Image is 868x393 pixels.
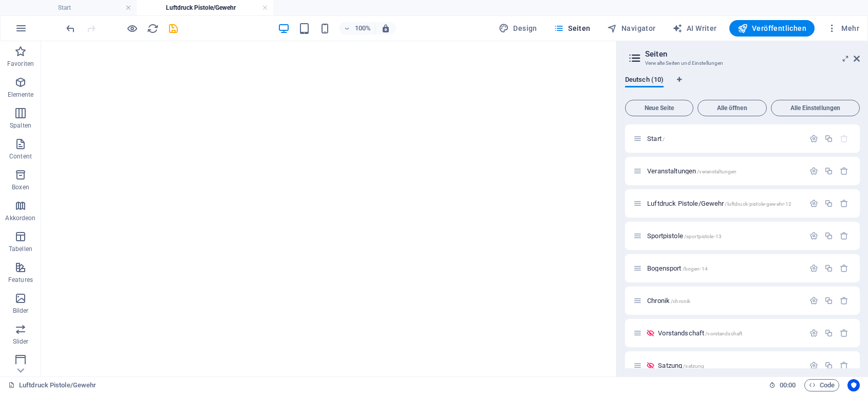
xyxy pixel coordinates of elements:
span: Alle Einstellungen [776,105,855,111]
span: Klick, um Seite zu öffnen [658,362,704,369]
span: Klick, um Seite zu öffnen [647,135,665,142]
p: Elemente [8,91,34,99]
p: Spalten [10,121,31,130]
a: Klick, um Auswahl aufzuheben. Doppelklick öffnet Seitenverwaltung [8,379,96,391]
div: Die Startseite kann nicht gelöscht werden [840,134,848,143]
span: Neue Seite [630,105,689,111]
span: Code [809,379,835,391]
button: undo [64,22,77,34]
h4: Luftdruck Pistole/Gewehr [137,2,273,13]
div: Entfernen [840,167,848,175]
span: /bogen-14 [683,266,708,272]
div: Entfernen [840,329,848,337]
button: Klicke hier, um den Vorschau-Modus zu verlassen [126,22,138,34]
button: save [167,22,179,34]
div: Einstellungen [809,264,818,273]
span: /veranstaltungen [697,169,737,174]
span: Klick, um Seite zu öffnen [647,264,708,272]
i: Rückgängig: Elemente verschieben (Strg+Z) [65,23,77,34]
p: Features [8,276,33,284]
p: Bilder [13,307,29,315]
div: Chronik/chronik [644,297,804,304]
span: /sportpistole-13 [684,234,722,239]
span: /satzung [683,363,704,369]
span: Sportpistole [647,232,722,240]
div: Veranstaltungen/veranstaltungen [644,168,804,174]
p: Tabellen [9,245,32,253]
h6: 100% [354,22,371,34]
span: Alle öffnen [702,105,762,111]
button: Usercentrics [847,379,860,391]
div: Einstellungen [809,296,818,305]
div: Duplizieren [824,231,833,240]
span: Luftdruck Pistole/Gewehr [647,200,791,207]
button: Veröffentlichen [729,20,815,37]
span: 00 00 [780,379,796,391]
div: Duplizieren [824,329,833,337]
div: Einstellungen [809,361,818,370]
span: AI Writer [672,23,717,33]
p: Boxen [12,183,29,191]
div: Einstellungen [809,231,818,240]
button: Alle Einstellungen [771,100,860,116]
button: reload [146,22,159,34]
i: Save (Ctrl+S) [167,23,179,34]
div: Entfernen [840,231,848,240]
button: AI Writer [668,20,721,37]
div: Einstellungen [809,329,818,337]
span: /chronik [671,298,690,304]
h6: Session-Zeit [769,379,796,391]
button: 100% [339,22,375,34]
p: Content [9,152,32,160]
h2: Seiten [645,49,860,59]
div: Duplizieren [824,296,833,305]
span: Vorstandschaft [658,329,742,337]
h3: Verwalte Seiten und Einstellungen [645,59,839,68]
div: Einstellungen [809,134,818,143]
button: Code [804,379,839,391]
button: Seiten [550,20,595,37]
div: Entfernen [840,296,848,305]
span: Seiten [554,23,591,33]
p: Slider [13,337,29,346]
span: Klick, um Seite zu öffnen [647,167,737,175]
span: Deutsch (10) [625,74,664,88]
button: Neue Seite [625,100,693,116]
button: Alle öffnen [697,100,767,116]
div: Einstellungen [809,199,818,208]
span: Mehr [827,23,859,33]
div: Sprachen-Tabs [625,76,860,96]
div: Start/ [644,135,804,142]
span: / [663,136,665,142]
div: Duplizieren [824,199,833,208]
div: Bogensport/bogen-14 [644,265,804,272]
span: Navigator [607,23,656,33]
div: Einstellungen [809,167,818,175]
span: /vorstandschaft [705,331,742,336]
div: Satzung/satzung [655,362,804,369]
div: Vorstandschaft/vorstandschaft [655,330,804,336]
span: : [787,381,788,389]
button: Design [495,20,541,37]
div: Entfernen [840,361,848,370]
div: Duplizieren [824,134,833,143]
p: Favoriten [7,60,34,68]
div: Duplizieren [824,264,833,273]
div: Sportpistole/sportpistole-13 [644,233,804,239]
p: Akkordeon [5,214,35,222]
span: /luftdruck-pistole-gewehr-12 [725,201,791,207]
button: Mehr [823,20,863,37]
i: Seite neu laden [147,23,159,34]
button: Navigator [603,20,660,37]
div: Duplizieren [824,361,833,370]
span: Veröffentlichen [738,23,806,33]
i: Bei Größenänderung Zoomstufe automatisch an das gewählte Gerät anpassen. [381,24,390,33]
span: Design [499,23,537,33]
span: Klick, um Seite zu öffnen [647,297,690,305]
div: Luftdruck Pistole/Gewehr/luftdruck-pistole-gewehr-12 [644,200,804,207]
